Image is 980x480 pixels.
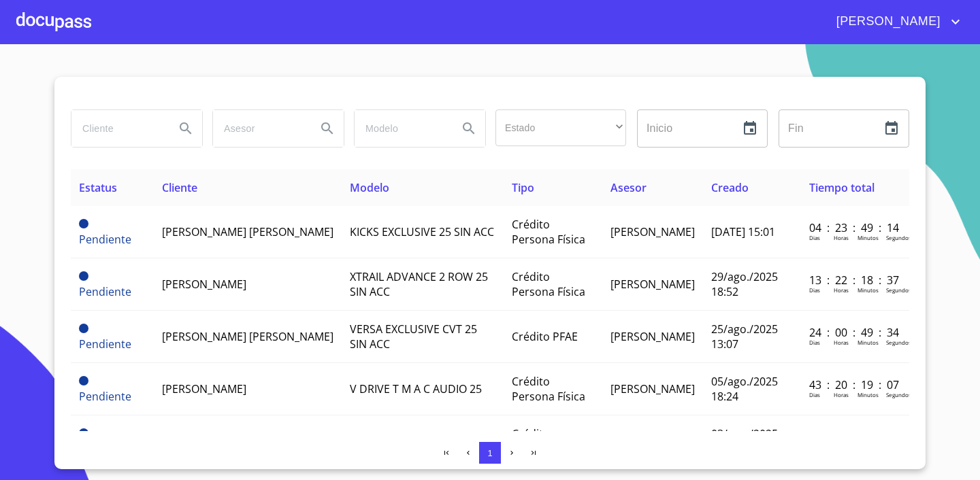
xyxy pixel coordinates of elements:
[711,322,778,352] span: 25/ago./2025 13:07
[162,224,333,239] span: [PERSON_NAME] [PERSON_NAME]
[71,110,164,147] input: search
[886,286,911,294] p: Segundos
[79,428,88,438] span: Pendiente
[711,224,775,239] span: [DATE] 15:01
[886,339,911,346] p: Segundos
[809,180,875,195] span: Tiempo total
[809,430,901,445] p: 42 : 22 : 45 : 45
[826,11,964,33] button: account of current user
[213,110,306,147] input: search
[610,329,695,344] span: [PERSON_NAME]
[169,112,202,145] button: Search
[610,224,695,239] span: [PERSON_NAME]
[886,234,911,241] p: Segundos
[809,325,901,340] p: 24 : 00 : 49 : 34
[512,180,534,195] span: Tipo
[809,339,820,346] p: Dias
[162,180,197,195] span: Cliente
[512,269,585,299] span: Crédito Persona Física
[834,339,849,346] p: Horas
[79,271,88,281] span: Pendiente
[79,376,88,385] span: Pendiente
[512,217,585,247] span: Crédito Persona Física
[355,110,447,147] input: search
[857,391,879,398] p: Minutos
[610,277,695,292] span: [PERSON_NAME]
[162,381,246,396] span: [PERSON_NAME]
[479,442,501,464] button: 1
[809,377,901,392] p: 43 : 20 : 19 : 07
[79,180,117,195] span: Estatus
[350,322,477,352] span: VERSA EXCLUSIVE CVT 25 SIN ACC
[826,11,947,33] span: [PERSON_NAME]
[495,109,626,146] div: ​
[886,391,911,398] p: Segundos
[350,224,494,239] span: KICKS EXCLUSIVE 25 SIN ACC
[809,391,820,398] p: Dias
[711,426,778,456] span: 03/ago./2025 14:48
[809,286,820,294] p: Dias
[857,286,879,294] p: Minutos
[512,426,585,456] span: Crédito Persona Física
[711,374,778,404] span: 05/ago./2025 18:24
[79,219,88,228] span: Pendiente
[512,329,578,344] span: Crédito PFAE
[711,180,749,195] span: Creado
[857,234,879,241] p: Minutos
[857,339,879,346] p: Minutos
[79,389,131,404] span: Pendiente
[162,277,246,292] span: [PERSON_NAME]
[162,329,333,344] span: [PERSON_NAME] [PERSON_NAME]
[512,374,585,404] span: Crédito Persona Física
[834,286,849,294] p: Horas
[809,234,820,241] p: Dias
[311,112,344,145] button: Search
[834,391,849,398] p: Horas
[809,220,901,235] p: 04 : 23 : 49 : 14
[79,284,131,299] span: Pendiente
[79,324,88,333] span: Pendiente
[350,269,488,299] span: XTRAIL ADVANCE 2 ROW 25 SIN ACC
[453,112,485,145] button: Search
[350,180,389,195] span: Modelo
[711,269,778,299] span: 29/ago./2025 18:52
[834,234,849,241] p: Horas
[79,232,131,247] span: Pendiente
[487,448,492,458] span: 1
[79,337,131,352] span: Pendiente
[610,180,647,195] span: Asesor
[350,381,482,396] span: V DRIVE T M A C AUDIO 25
[809,273,901,288] p: 13 : 22 : 18 : 37
[610,381,695,396] span: [PERSON_NAME]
